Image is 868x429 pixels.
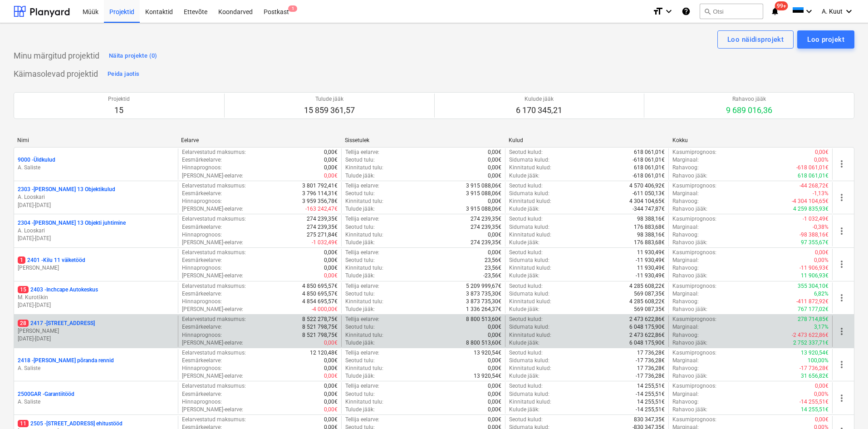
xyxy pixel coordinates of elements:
[18,256,85,264] p: 2401 - Kilu 11 väiketööd
[793,339,829,347] p: 2 752 337,71€
[324,365,338,372] p: 0,00€
[672,264,699,272] p: Rahavoog :
[509,172,539,180] p: Kulude jääk :
[637,349,665,357] p: 17 736,28€
[18,219,174,242] div: 2304 -[PERSON_NAME] 13 Objekti juhtimineA. Looskari[DATE]-[DATE]
[18,357,114,365] p: 2418 - [PERSON_NAME] põranda rennid
[634,148,665,156] p: 618 061,01€
[307,231,338,239] p: 275 271,84€
[509,306,539,313] p: Kulude jääk :
[182,164,222,172] p: Hinnaprognoos :
[345,282,379,290] p: Tellija eelarve :
[324,172,338,180] p: 0,00€
[182,148,246,156] p: Eelarvestatud maksumus :
[466,316,501,323] p: 8 800 513,60€
[18,164,174,172] p: A. Saliste
[488,331,501,339] p: 0,00€
[836,226,847,237] span: more_vert
[345,331,383,339] p: Kinnitatud tulu :
[815,148,829,156] p: 0,00€
[324,148,338,156] p: 0,00€
[18,156,174,172] div: 9000 -ÜldkuludA. Saliste
[18,227,174,235] p: A. Looskari
[324,249,338,256] p: 0,00€
[637,264,665,272] p: 11 930,49€
[814,290,829,298] p: 6,82%
[636,256,665,264] p: -11 930,49€
[18,219,126,227] p: 2304 - [PERSON_NAME] 13 Objekti juhtimine
[629,197,665,205] p: 4 304 104,65€
[182,298,222,306] p: Hinnaprognoos :
[18,398,174,406] p: A. Saliste
[803,215,829,223] p: -1 032,49€
[471,223,501,231] p: 274 239,35€
[324,272,338,280] p: 0,00€
[516,95,562,103] p: Kulude jääk
[509,148,543,156] p: Seotud kulud :
[181,137,338,143] div: Eelarve
[629,282,665,290] p: 4 285 608,22€
[18,235,174,242] p: [DATE] - [DATE]
[302,298,338,306] p: 4 854 695,57€
[182,197,222,205] p: Hinnaprognoos :
[288,5,297,12] span: 1
[345,357,375,365] p: Seotud tulu :
[801,239,829,247] p: 97 355,67€
[474,349,501,357] p: 13 920,54€
[629,323,665,331] p: 6 048 175,90€
[345,197,383,205] p: Kinnitatud tulu :
[182,249,246,256] p: Eelarvestatud maksumus :
[345,316,379,323] p: Tellija eelarve :
[509,190,549,197] p: Sidumata kulud :
[488,323,501,331] p: 0,00€
[672,239,707,247] p: Rahavoo jääk :
[109,51,157,61] div: Näita projekte (0)
[672,349,716,357] p: Kasumiprognoos :
[466,298,501,306] p: 3 873 735,30€
[324,264,338,272] p: 0,00€
[672,365,699,372] p: Rahavoog :
[18,390,74,398] p: 2500GAR - Garantiitööd
[105,67,142,81] button: Peida jaotis
[345,349,379,357] p: Tellija eelarve :
[509,382,543,390] p: Seotud kulud :
[509,290,549,298] p: Sidumata kulud :
[345,164,383,172] p: Kinnitatud tulu :
[798,306,829,313] p: 767 177,02€
[836,192,847,203] span: more_vert
[182,382,246,390] p: Eelarvestatud maksumus :
[345,382,379,390] p: Tellija eelarve :
[302,182,338,190] p: 3 801 792,41€
[471,215,501,223] p: 274 239,35€
[182,256,222,264] p: Eesmärkeelarve :
[672,339,707,347] p: Rahavoo jääk :
[796,298,829,306] p: -411 872,92€
[466,282,501,290] p: 5 209 999,67€
[637,365,665,372] p: 17 736,28€
[488,156,501,164] p: 0,00€
[726,105,772,116] p: 9 689 016,36
[488,231,501,239] p: 0,00€
[672,249,716,256] p: Kasumiprognoos :
[345,215,379,223] p: Tellija eelarve :
[672,306,707,313] p: Rahavoo jääk :
[312,306,338,313] p: -4 000,00€
[182,156,222,164] p: Eesmärkeelarve :
[672,172,707,180] p: Rahavoo jääk :
[629,316,665,323] p: 2 473 622,86€
[324,357,338,365] p: 0,00€
[629,339,665,347] p: 6 048 175,90€
[345,256,375,264] p: Seotud tulu :
[305,205,338,213] p: -163 242,47€
[629,331,665,339] p: 2 473 622,86€
[488,365,501,372] p: 0,00€
[108,69,139,79] div: Peida jaotis
[799,182,829,190] p: -44 268,72€
[182,290,222,298] p: Eesmärkeelarve :
[18,286,29,293] span: 15
[488,148,501,156] p: 0,00€
[466,190,501,197] p: 3 915 088,06€
[324,372,338,380] p: 0,00€
[345,148,379,156] p: Tellija eelarve :
[509,164,551,172] p: Kinnitatud kulud :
